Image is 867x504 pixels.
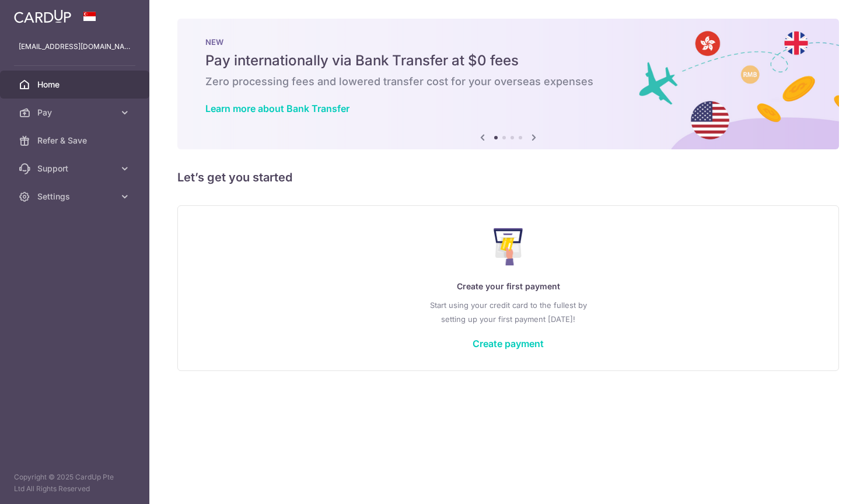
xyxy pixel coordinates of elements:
h5: Let’s get you started [177,168,839,187]
span: Support [37,163,114,174]
img: Bank transfer banner [177,19,839,149]
p: [EMAIL_ADDRESS][DOMAIN_NAME] [19,41,131,52]
img: Make Payment [494,228,523,265]
a: Learn more about Bank Transfer [205,103,349,114]
p: NEW [205,37,811,47]
a: Create payment [473,338,544,349]
h6: Zero processing fees and lowered transfer cost for your overseas expenses [205,75,811,89]
h5: Pay internationally via Bank Transfer at $0 fees [205,51,811,70]
span: Refer & Save [37,135,114,146]
p: Create your first payment [201,279,815,293]
span: Pay [37,107,114,118]
img: CardUp [14,9,71,23]
span: Settings [37,191,114,202]
span: Home [37,79,114,90]
p: Start using your credit card to the fullest by setting up your first payment [DATE]! [201,298,815,326]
